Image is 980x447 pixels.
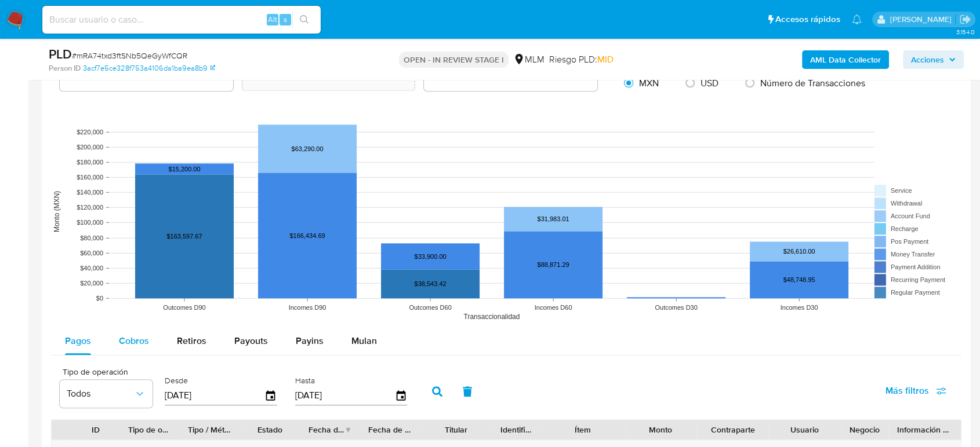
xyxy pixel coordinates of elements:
[903,50,964,69] button: Acciones
[956,27,974,36] span: 3.154.0
[597,53,614,66] span: MID
[775,13,840,25] span: Accesos rápidos
[268,14,277,25] span: Alt
[399,52,509,68] p: OPEN - IN REVIEW STAGE I
[292,12,316,28] button: search-icon
[49,63,81,74] b: Person ID
[42,12,321,27] input: Buscar usuario o caso...
[959,13,971,25] a: Salir
[549,53,614,66] span: Riesgo PLD:
[911,50,944,69] span: Acciones
[852,14,862,24] a: Notificaciones
[890,14,955,25] p: diego.gardunorosas@mercadolibre.com.mx
[72,50,187,61] span: # mRA74txd3ftSNb5QeGyWfCQR
[810,50,881,69] b: AML Data Collector
[802,50,889,69] button: AML Data Collector
[284,14,287,25] span: s
[83,63,215,74] a: 3acf7e5ce328f753a4106da1ba9ea8b9
[513,53,545,66] div: MLM
[49,45,72,63] b: PLD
